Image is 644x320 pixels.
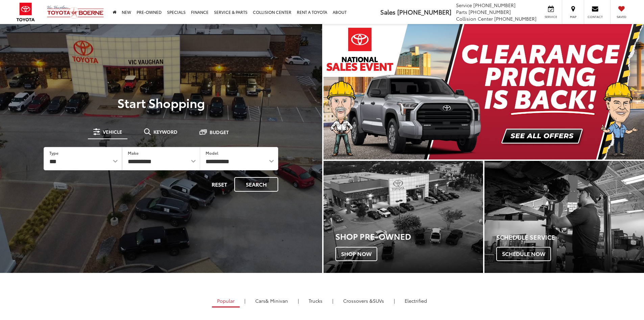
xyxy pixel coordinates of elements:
[47,5,104,19] img: Vic Vaughan Toyota of Boerne
[484,161,644,273] div: Toyota
[324,161,483,273] div: Toyota
[338,295,389,306] a: SUVs
[596,38,644,146] button: Click to view next picture.
[397,7,451,16] span: [PHONE_NUMBER]
[128,150,139,156] label: Make
[28,96,294,109] p: Start Shopping
[469,8,511,15] span: [PHONE_NUMBER]
[206,150,218,156] label: Model
[153,129,177,134] span: Keyword
[49,150,58,156] label: Type
[304,295,328,306] a: Trucks
[484,161,644,273] a: Schedule Service Schedule Now
[392,297,397,304] li: |
[343,297,373,304] span: Crossovers &
[210,130,229,134] span: Budget
[496,247,551,261] span: Schedule Now
[324,161,483,273] a: Shop Pre-Owned Shop Now
[331,297,335,304] li: |
[456,15,493,22] span: Collision Center
[335,247,377,261] span: Shop Now
[380,7,396,16] span: Sales
[456,2,472,8] span: Service
[543,15,558,19] span: Service
[456,8,467,15] span: Parts
[212,295,240,307] a: Popular
[494,15,536,22] span: [PHONE_NUMBER]
[335,232,483,240] h3: Shop Pre-Owned
[614,15,629,19] span: Saved
[265,297,288,304] span: & Minivan
[206,177,233,192] button: Reset
[496,234,644,241] h4: Schedule Service
[400,295,432,306] a: Electrified
[234,177,278,192] button: Search
[566,15,580,19] span: Map
[324,38,372,146] button: Click to view previous picture.
[243,297,247,304] li: |
[473,2,516,8] span: [PHONE_NUMBER]
[588,15,603,19] span: Contact
[250,295,293,306] a: Cars
[103,129,122,134] span: Vehicle
[296,297,301,304] li: |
